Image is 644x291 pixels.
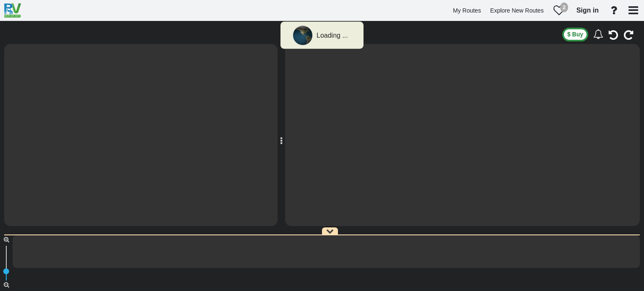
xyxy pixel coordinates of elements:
[453,7,481,14] span: My Routes
[567,31,583,38] span: $ Buy
[550,1,569,21] a: 2
[317,31,348,41] div: Loading ...
[576,7,599,14] span: Sign in
[573,2,602,19] a: Sign in
[449,3,485,19] a: My Routes
[486,3,548,19] a: Explore New Routes
[4,3,21,18] img: RvPlanetLogo.png
[560,3,568,13] div: 2
[490,7,544,14] span: Explore New Routes
[562,28,588,41] button: $ Buy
